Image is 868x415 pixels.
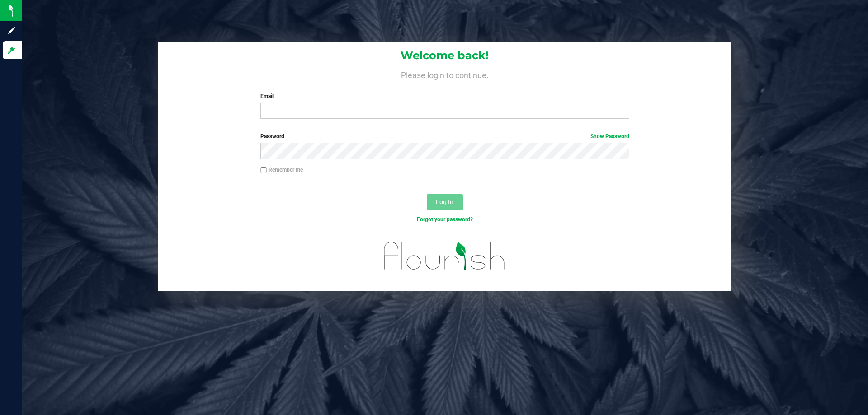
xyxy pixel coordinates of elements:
[417,216,473,223] a: Forgot your password?
[260,167,267,173] input: Remember me
[590,133,629,140] a: Show Password
[436,198,453,205] span: Log In
[427,194,463,210] button: Log In
[260,166,303,174] label: Remember me
[7,46,16,55] inline-svg: Log in
[158,50,731,61] h1: Welcome back!
[260,133,284,140] span: Password
[373,233,516,279] img: flourish_logo.svg
[260,92,629,100] label: Email
[158,69,731,79] h4: Please login to continue.
[7,26,16,35] inline-svg: Sign up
